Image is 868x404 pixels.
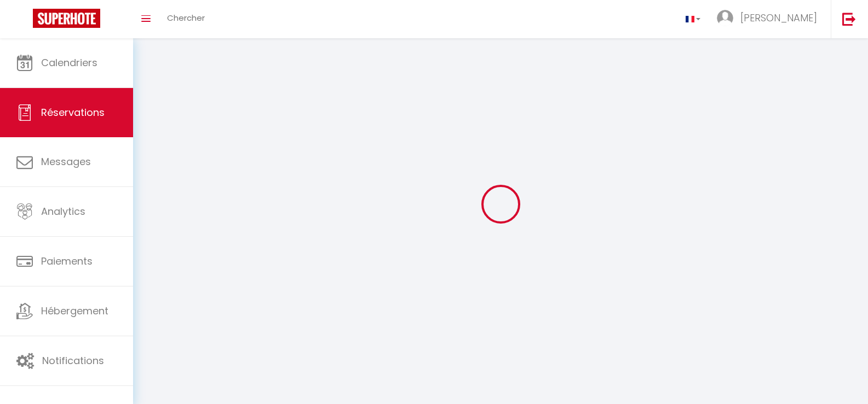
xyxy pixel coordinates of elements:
[740,11,817,25] span: [PERSON_NAME]
[33,9,100,28] img: Super Booking
[41,106,105,119] span: Réservations
[42,354,104,367] span: Notifications
[41,254,93,268] span: Paiements
[717,10,733,26] img: ...
[41,155,91,168] span: Messages
[41,204,85,218] span: Analytics
[9,4,42,37] button: Ouvrir le widget de chat LiveChat
[842,12,856,26] img: logout
[41,56,97,69] span: Calendriers
[41,304,108,318] span: Hébergement
[167,12,205,24] span: Chercher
